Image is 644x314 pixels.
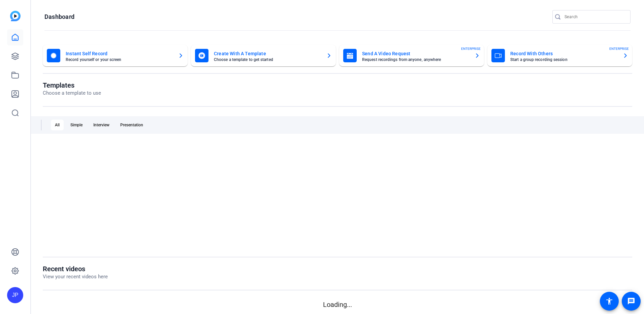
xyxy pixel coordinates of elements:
span: ENTERPRISE [461,46,481,51]
span: ENTERPRISE [609,46,629,51]
img: blue-gradient.svg [10,11,21,21]
div: Simple [66,120,87,130]
button: Record With OthersStart a group recording sessionENTERPRISE [487,45,632,66]
mat-card-subtitle: Start a group recording session [510,58,617,62]
h1: Recent videos [43,265,108,273]
div: JP [7,287,23,303]
p: Choose a template to use [43,89,101,97]
mat-card-title: Create With A Template [214,50,321,58]
div: All [51,120,64,130]
button: Instant Self RecordRecord yourself or your screen [43,45,188,66]
mat-icon: message [627,297,635,305]
mat-card-title: Record With Others [510,50,617,58]
h1: Dashboard [44,13,74,21]
h1: Templates [43,81,101,89]
mat-card-subtitle: Record yourself or your screen [66,58,173,62]
p: View your recent videos here [43,273,108,281]
mat-card-title: Instant Self Record [66,50,173,58]
p: Loading... [43,300,632,310]
mat-card-title: Send A Video Request [362,50,469,58]
button: Create With A TemplateChoose a template to get started [191,45,336,66]
div: Interview [89,120,114,130]
button: Send A Video RequestRequest recordings from anyone, anywhereENTERPRISE [339,45,484,66]
div: Presentation [116,120,147,130]
input: Search [565,13,625,21]
mat-card-subtitle: Choose a template to get started [214,58,321,62]
mat-icon: accessibility [605,297,613,305]
mat-card-subtitle: Request recordings from anyone, anywhere [362,58,469,62]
